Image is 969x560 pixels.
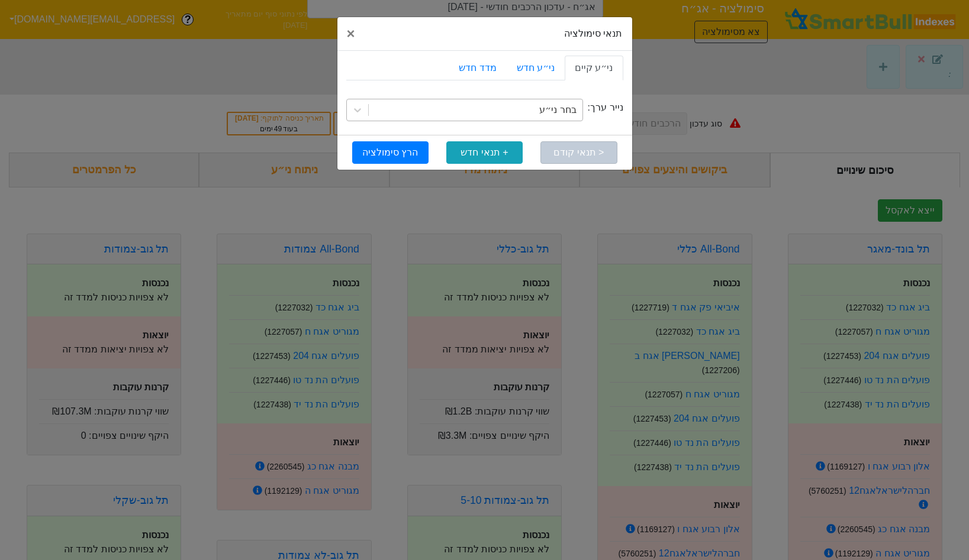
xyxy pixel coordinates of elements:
label: נייר ערך: [588,101,623,115]
a: מדד חדש [449,56,506,80]
a: ני״ע קיים [565,56,623,80]
button: הרץ סימולציה [352,141,429,164]
span: × [347,25,355,41]
button: < תנאי קודם [540,141,617,164]
a: ני״ע חדש [507,56,565,80]
div: תנאי סימולציה [337,17,632,51]
div: בחר ני״ע [539,103,576,117]
button: + תנאי חדש [446,141,523,164]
